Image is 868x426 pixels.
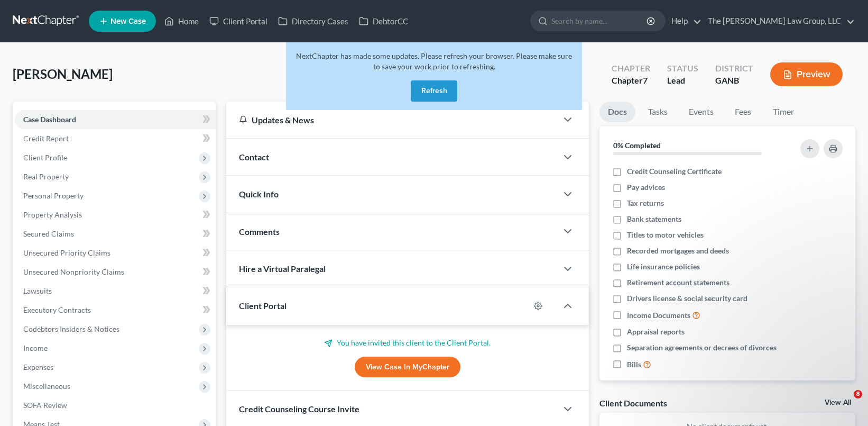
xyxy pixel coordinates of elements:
[23,382,70,391] span: Miscellaneous
[23,401,67,410] span: SOFA Review
[627,359,641,370] span: Bills
[599,102,635,122] a: Docs
[666,12,701,31] a: Help
[15,282,216,301] a: Lawsuits
[15,129,216,148] a: Credit Report
[627,261,700,272] span: Life insurance policies
[273,12,354,31] a: Directory Cases
[239,114,544,125] div: Updates & News
[764,102,802,122] a: Timer
[239,404,359,414] span: Credit Counseling Course Invite
[23,286,52,295] span: Lawsuits
[239,189,279,199] span: Quick Info
[15,224,216,243] a: Secured Claims
[627,230,704,240] span: Titles to motor vehicles
[15,110,216,129] a: Case Dashboard
[15,243,216,262] a: Unsecured Priority Claims
[110,17,146,25] span: New Case
[23,172,69,181] span: Real Property
[13,66,113,81] span: [PERSON_NAME]
[612,62,650,75] div: Chapter
[23,153,67,162] span: Client Profile
[23,210,82,219] span: Property Analysis
[854,390,862,398] span: 8
[15,301,216,320] a: Executory Contracts
[599,397,667,409] div: Client Documents
[23,229,74,238] span: Secured Claims
[23,343,48,352] span: Income
[23,248,110,257] span: Unsecured Priority Claims
[23,305,91,314] span: Executory Contracts
[23,191,84,200] span: Personal Property
[667,75,698,87] div: Lead
[239,152,269,162] span: Contact
[770,62,843,86] button: Preview
[159,12,204,31] a: Home
[551,11,648,31] input: Search by name...
[239,264,326,274] span: Hire a Virtual Paralegal
[15,396,216,415] a: SOFA Review
[715,75,753,87] div: GANB
[627,342,777,353] span: Separation agreements or decrees of divorces
[15,262,216,282] a: Unsecured Nonpriority Claims
[23,324,119,333] span: Codebtors Insiders & Notices
[627,246,729,256] span: Recorded mortgages and deeds
[355,357,460,378] a: View Case in MyChapter
[354,12,413,31] a: DebtorCC
[825,399,851,406] a: View All
[204,12,273,31] a: Client Portal
[239,338,576,348] p: You have invited this client to the Client Portal.
[411,80,457,102] button: Refresh
[703,12,855,31] a: The [PERSON_NAME] Law Group, LLC
[15,205,216,224] a: Property Analysis
[239,301,287,311] span: Client Portal
[627,327,685,337] span: Appraisal reports
[627,293,747,304] span: Drivers license & social security card
[627,166,722,177] span: Credit Counseling Certificate
[667,62,698,75] div: Status
[680,102,722,122] a: Events
[627,277,730,288] span: Retirement account statements
[640,102,676,122] a: Tasks
[715,62,753,75] div: District
[613,141,661,150] strong: 0% Completed
[23,362,53,371] span: Expenses
[627,214,681,224] span: Bank statements
[296,51,572,71] span: NextChapter has made some updates. Please refresh your browser. Please make sure to save your wor...
[627,310,690,321] span: Income Documents
[239,226,280,237] span: Comments
[627,182,665,193] span: Pay advices
[23,267,124,276] span: Unsecured Nonpriority Claims
[832,390,857,415] iframe: Intercom live chat
[627,198,664,209] span: Tax returns
[612,75,650,87] div: Chapter
[643,75,648,85] span: 7
[726,102,760,122] a: Fees
[23,134,69,143] span: Credit Report
[23,115,76,124] span: Case Dashboard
